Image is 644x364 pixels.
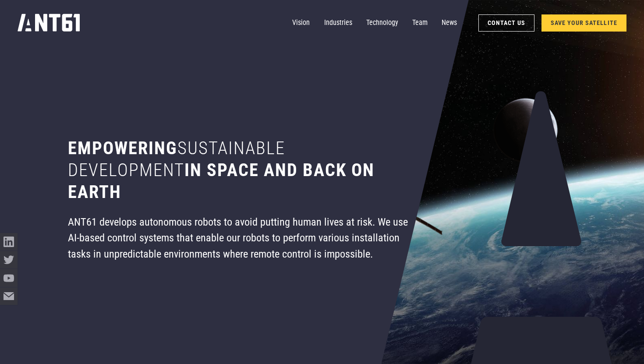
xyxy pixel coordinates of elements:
[366,14,398,32] a: Technology
[68,138,409,204] h1: Empowering in space and back on earth
[412,14,428,32] a: Team
[292,14,310,32] a: Vision
[541,14,626,32] a: SAVE YOUR SATELLITE
[478,14,534,32] a: Contact Us
[442,14,457,32] a: News
[68,214,409,262] div: ANT61 develops autonomous robots to avoid putting human lives at risk. We use AI-based control sy...
[18,11,80,35] a: home
[324,14,352,32] a: Industries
